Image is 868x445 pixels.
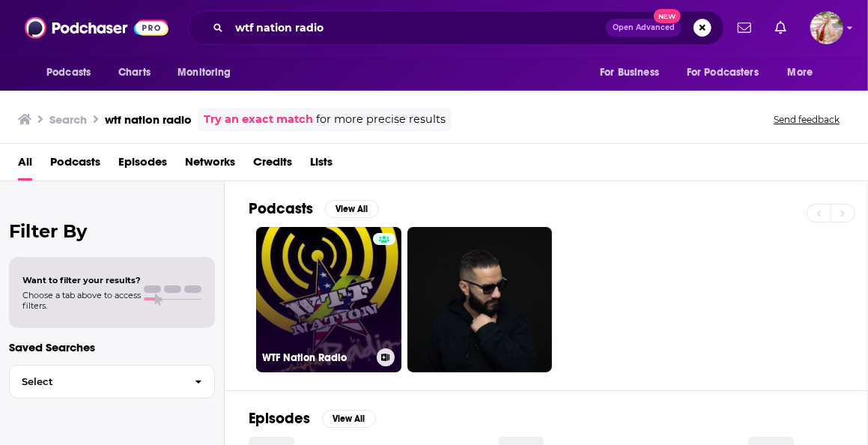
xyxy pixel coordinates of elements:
[606,19,682,37] button: Open AdvancedNew
[109,58,160,87] a: Charts
[46,62,91,83] span: Podcasts
[262,351,371,364] h3: WTF Nation Radio
[769,113,844,126] button: Send feedback
[9,220,215,242] h2: Filter By
[600,62,659,83] span: For Business
[677,58,780,87] button: open menu
[36,58,110,87] button: open menu
[118,150,167,181] a: Episodes
[613,24,675,31] span: Open Advanced
[256,227,401,372] a: WTF Nation Radio
[188,10,724,45] div: Search podcasts, credits, & more...
[249,409,376,428] a: EpisodesView All
[589,58,678,87] button: open menu
[687,62,759,83] span: For Podcasters
[777,58,832,87] button: open menu
[18,150,32,181] a: All
[22,275,141,285] span: Want to filter your results?
[9,365,215,399] button: Select
[316,111,446,128] span: for more precise results
[185,150,235,181] a: Networks
[249,199,313,218] h2: Podcasts
[177,62,231,83] span: Monitoring
[810,11,843,44] img: User Profile
[25,13,169,42] img: Podchaser - Follow, Share and Rate Podcasts
[22,290,141,311] span: Choose a tab above to access filters.
[118,62,151,83] span: Charts
[253,150,292,181] a: Credits
[810,11,843,44] span: Logged in as kmccue
[9,340,215,354] p: Saved Searches
[325,200,379,218] button: View All
[167,58,250,87] button: open menu
[310,150,333,181] a: Lists
[204,111,313,128] a: Try an exact match
[50,150,100,181] a: Podcasts
[249,409,310,428] h2: Episodes
[249,199,379,218] a: PodcastsView All
[769,15,792,40] a: Show notifications dropdown
[322,410,376,428] button: View All
[654,9,681,23] span: New
[49,112,87,127] h3: Search
[732,15,757,40] a: Show notifications dropdown
[229,16,606,40] input: Search podcasts, credits, & more...
[788,62,813,83] span: More
[810,11,843,44] button: Show profile menu
[105,112,192,127] h3: wtf nation radio
[10,377,183,387] span: Select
